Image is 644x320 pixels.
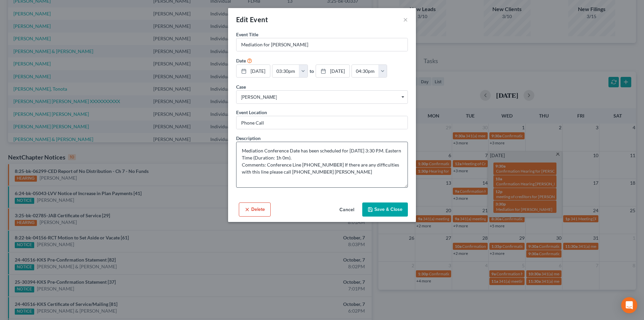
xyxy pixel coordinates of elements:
input: -- : -- [272,65,299,78]
button: Cancel [334,203,360,217]
button: Save & Close [362,202,408,217]
span: Select box activate [236,90,408,104]
button: Delete [239,202,271,217]
span: Edit Event [236,15,268,24]
a: [DATE] [236,65,270,78]
label: Event Location [236,109,267,116]
a: [DATE] [316,65,350,78]
div: Open Intercom Messenger [621,297,637,313]
span: [PERSON_NAME] [241,94,403,101]
button: × [403,15,408,24]
label: Date [236,57,246,64]
input: -- : -- [352,65,379,78]
input: Enter location... [236,116,408,129]
label: Case [236,83,246,90]
span: Event Title [236,32,258,37]
label: Description [236,135,261,142]
label: to [310,67,314,75]
input: Enter event name... [236,38,408,51]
